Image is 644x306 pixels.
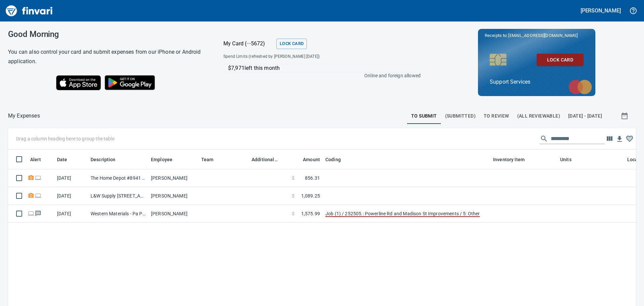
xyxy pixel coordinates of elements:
td: [PERSON_NAME] [148,187,199,205]
span: To Submit [411,112,437,120]
td: [DATE] [54,169,88,187]
span: Alert [30,156,50,164]
span: 856.31 [305,175,320,181]
span: Date [57,156,67,164]
span: Amount [303,156,320,164]
span: Online transaction [28,211,35,216]
img: Download on the App Store [56,75,101,90]
img: Get it on Google Play [101,72,159,94]
span: Coding [325,156,350,164]
span: Lock Card [542,56,578,64]
span: (All Reviewable) [517,112,560,120]
span: [DATE] - [DATE] [568,112,602,120]
p: My Card (···5672) [223,40,274,48]
span: Has messages [35,211,42,216]
p: Drag a column heading here to group the table [16,135,114,142]
span: Description [91,156,124,164]
button: Lock Card [537,54,584,66]
span: Units [560,156,580,164]
button: [PERSON_NAME] [579,5,623,16]
span: Online transaction [35,176,42,180]
p: $7,971 left this month [228,64,417,72]
span: Receipt Required [28,176,35,180]
td: Western Materials - Pa Pasco [GEOGRAPHIC_DATA] [88,205,148,223]
span: Date [57,156,76,164]
span: Description [91,156,116,164]
button: Download Table [614,134,625,144]
span: $ [292,210,294,217]
img: Finvari [4,3,54,19]
span: Employee [151,156,181,164]
button: Lock Card [276,39,307,49]
p: Support Services [490,78,584,86]
span: Inventory Item [493,156,525,164]
span: Units [560,156,572,164]
p: My Expenses [8,112,40,120]
td: The Home Depot #8941 Nampa ID [88,169,148,187]
span: Lock Card [280,40,304,48]
span: Team [201,156,214,164]
td: L&W Supply [STREET_ADDRESS] [88,187,148,205]
span: (Submitted) [445,112,476,120]
span: Receipt Required [28,193,35,198]
span: Alert [30,156,41,164]
span: Coding [325,156,341,164]
span: Additional Reviewer [252,156,278,164]
h6: You can also control your card and submit expenses from our iPhone or Android application. [8,47,207,66]
span: 1,575.99 [301,210,320,217]
span: Amount [294,156,320,164]
td: Job (1) / 252505.: Powerline Rd and Madison St Improvements / 5: Other [323,205,490,223]
span: Inventory Item [493,156,533,164]
nav: breadcrumb [8,112,40,120]
span: 1,089.25 [301,192,320,199]
span: Spend Limits (refreshed by [PERSON_NAME] [DATE]) [223,53,370,60]
td: [PERSON_NAME] [148,169,199,187]
span: [EMAIL_ADDRESS][DOMAIN_NAME] [507,32,578,39]
td: [PERSON_NAME] [148,205,199,223]
button: Show transactions within a particular date range [614,108,636,124]
span: To Review [484,112,509,120]
h3: Good Morning [8,30,207,39]
td: [DATE] [54,205,88,223]
p: Receipts to: [485,32,589,39]
span: Employee [151,156,172,164]
p: Online and foreign allowed [218,72,421,79]
button: Choose columns to display [604,134,614,144]
td: [DATE] [54,187,88,205]
span: $ [292,192,294,199]
span: Team [201,156,222,164]
span: Online transaction [35,193,42,198]
h5: [PERSON_NAME] [581,7,621,14]
span: $ [292,175,294,181]
img: mastercard.svg [565,76,595,98]
span: Additional Reviewer [252,156,286,164]
button: Column choices favorited. Click to reset to default [625,134,635,144]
